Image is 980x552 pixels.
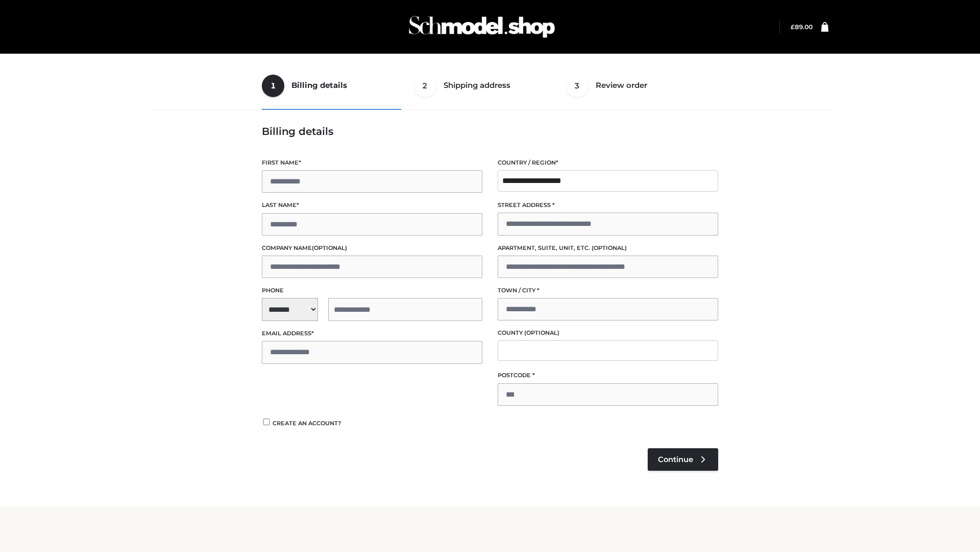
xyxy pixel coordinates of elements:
[791,23,795,31] span: £
[262,286,482,295] label: Phone
[262,329,482,338] label: Email address
[648,448,718,471] a: Continue
[262,419,271,425] input: Create an account?
[262,158,482,168] label: First name
[498,371,718,380] label: Postcode
[312,244,347,251] span: (optional)
[498,328,718,338] label: County
[524,329,559,336] span: (optional)
[498,200,718,210] label: Street address
[658,455,693,464] span: Continue
[498,243,718,253] label: Apartment, suite, unit, etc.
[498,286,718,295] label: Town / City
[262,243,482,253] label: Company name
[262,125,718,137] h3: Billing details
[405,7,558,47] img: Schmodel Admin 964
[262,200,482,210] label: Last name
[498,158,718,168] label: Country / Region
[273,420,341,427] span: Create an account?
[791,23,813,31] bdi: 89.00
[791,23,813,31] a: £89.00
[592,244,627,251] span: (optional)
